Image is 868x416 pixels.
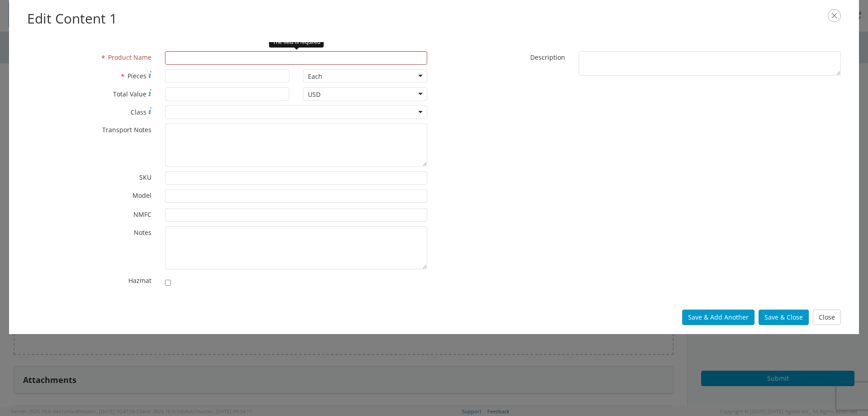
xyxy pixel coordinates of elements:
h2: Edit Content 1 [27,9,841,29]
span: NMFC [133,210,151,219]
span: Description [530,53,565,62]
div: Each [308,72,322,81]
div: The field is required [269,37,324,48]
div: USD [308,90,321,99]
span: Model [132,191,151,200]
span: SKU [139,173,151,182]
span: Class [131,108,146,116]
span: Notes [134,228,151,237]
button: Close [813,310,841,325]
span: Total Value [113,90,146,98]
button: Save & Add Another [682,310,755,325]
span: Transport Notes [102,125,151,134]
button: Save & Close [759,310,809,325]
span: Product Name [108,53,151,62]
span: Pieces [127,72,146,80]
span: Hazmat [128,276,151,285]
